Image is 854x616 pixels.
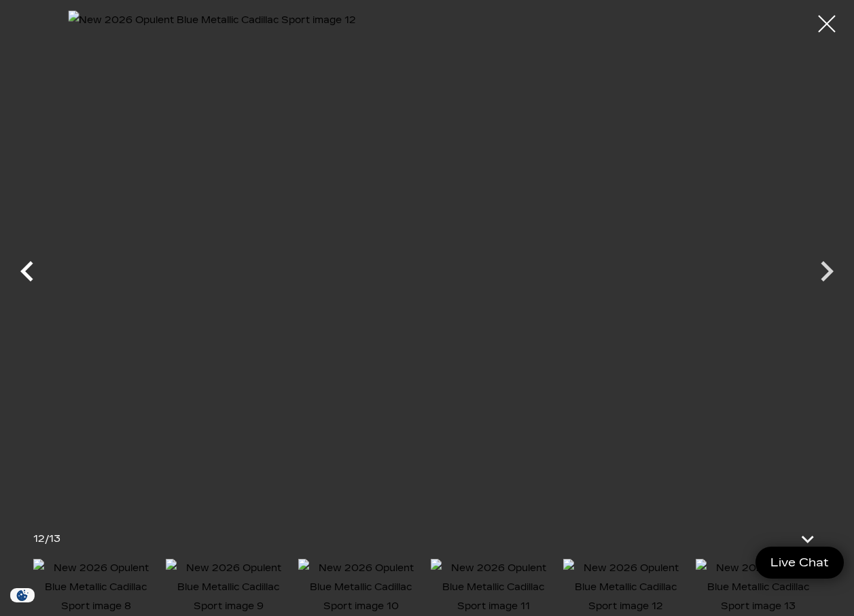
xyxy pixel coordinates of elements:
[7,588,38,602] img: Opt-Out Icon
[696,559,821,616] img: New 2026 Opulent Blue Metallic Cadillac Sport image 13
[33,559,159,616] img: New 2026 Opulent Blue Metallic Cadillac Sport image 8
[49,533,60,545] span: 13
[7,588,38,602] section: Click to Open Cookie Consent Modal
[7,244,48,305] div: Previous
[33,530,60,549] div: /
[764,555,836,570] span: Live Chat
[298,559,424,616] img: New 2026 Opulent Blue Metallic Cadillac Sport image 10
[431,559,556,616] img: New 2026 Opulent Blue Metallic Cadillac Sport image 11
[68,10,786,507] img: New 2026 Opulent Blue Metallic Cadillac Sport image 12
[806,244,847,305] div: Next
[563,559,689,616] img: New 2026 Opulent Blue Metallic Cadillac Sport image 12
[755,547,844,579] a: Live Chat
[166,559,291,616] img: New 2026 Opulent Blue Metallic Cadillac Sport image 9
[33,533,45,545] span: 12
